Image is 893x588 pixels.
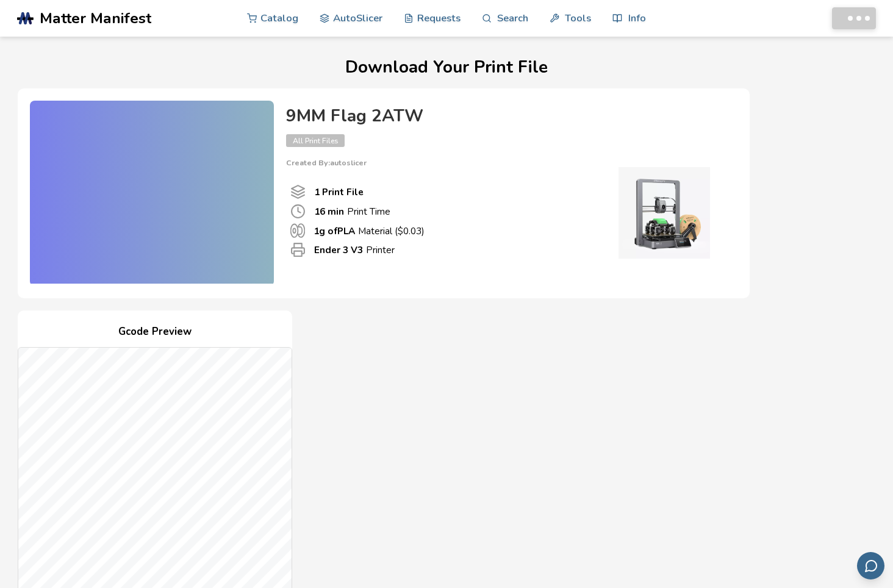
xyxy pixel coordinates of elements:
span: Material Used [290,223,305,238]
p: Print Time [314,205,390,218]
p: Material ($ 0.03 ) [314,224,425,237]
b: 16 min [314,205,344,218]
b: 1 g of PLA [314,224,355,237]
h1: Download Your Print File [18,58,875,77]
img: Printer [603,167,725,259]
b: 1 Print File [314,185,364,198]
p: Printer [314,243,395,256]
span: Print Time [290,204,306,219]
b: Ender 3 V3 [314,243,363,256]
h4: 9MM Flag 2ATW [286,107,725,126]
span: Matter Manifest [40,10,151,27]
p: Created By: autoslicer [286,159,725,167]
span: Printer [290,242,306,257]
button: Send feedback via email [857,552,884,579]
span: Number Of Print files [290,184,306,199]
h4: Gcode Preview [18,323,292,342]
span: All Print Files [286,134,345,147]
